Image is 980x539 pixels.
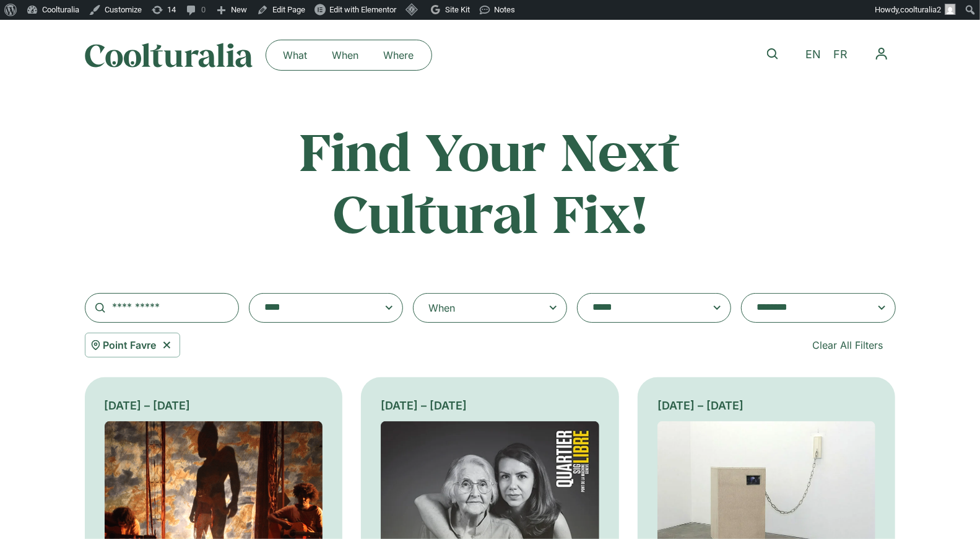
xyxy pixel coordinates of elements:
a: What [271,45,320,65]
span: FR [833,48,848,61]
span: Site Kit [445,5,470,14]
span: Point Favre [103,338,157,353]
nav: Menu [867,40,896,68]
textarea: Search [592,299,692,317]
textarea: Search [264,299,363,317]
span: EN [805,48,821,61]
span: Clear All Filters [813,338,883,353]
nav: Menu [271,45,427,65]
a: Clear All Filters [800,333,896,357]
button: Menu Toggle [867,40,896,68]
a: Where [371,45,427,65]
h2: Find Your Next Cultural Fix! [247,120,734,243]
textarea: Search [757,299,856,317]
div: [DATE] – [DATE] [381,397,599,414]
a: When [320,45,371,65]
a: FR [827,46,854,64]
div: When [428,300,455,315]
span: coolturalia2 [900,5,941,14]
div: [DATE] – [DATE] [657,397,876,414]
div: [DATE] – [DATE] [105,397,323,414]
a: EN [799,46,827,64]
span: Edit with Elementor [329,5,396,14]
